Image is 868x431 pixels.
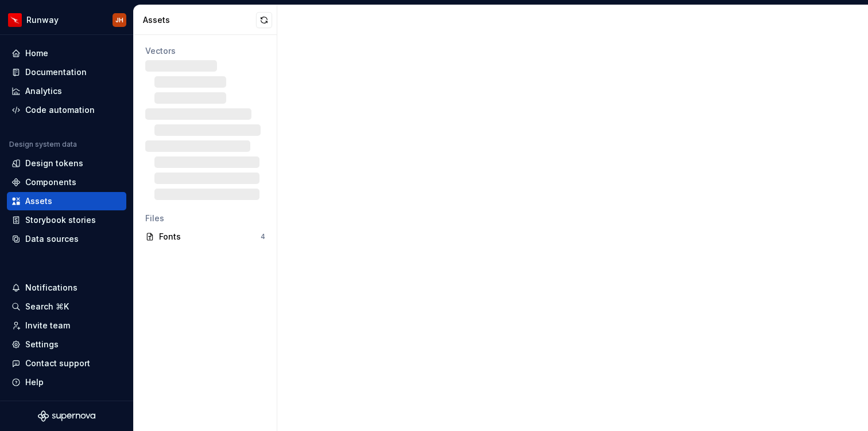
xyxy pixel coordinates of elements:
[143,14,256,26] div: Assets
[7,297,126,316] button: Search ⌘K
[7,230,126,248] a: Data sources
[25,233,79,245] div: Data sources
[7,335,126,354] a: Settings
[141,228,270,246] a: Fonts4
[25,358,90,369] div: Contact support
[7,101,126,119] a: Code automation
[25,320,70,331] div: Invite team
[25,377,44,388] div: Help
[2,7,131,32] button: RunwayJH
[25,282,77,293] div: Notifications
[7,316,126,335] a: Invite team
[7,154,126,173] a: Design tokens
[8,13,22,27] img: 6b187050-a3ed-48aa-8485-808e17fcee26.png
[115,15,123,25] div: JH
[7,373,126,391] button: Help
[7,211,126,229] a: Storybook stories
[25,104,95,116] div: Code automation
[26,14,59,26] div: Runway
[261,232,265,241] div: 4
[25,339,59,350] div: Settings
[145,213,265,224] div: Files
[25,66,87,78] div: Documentation
[25,177,76,188] div: Components
[7,192,126,210] a: Assets
[159,231,261,242] div: Fonts
[7,63,126,81] a: Documentation
[38,410,95,422] svg: Supernova Logo
[9,140,77,149] div: Design system data
[25,195,52,207] div: Assets
[25,85,62,97] div: Analytics
[25,214,96,226] div: Storybook stories
[25,158,83,169] div: Design tokens
[7,354,126,373] button: Contact support
[7,173,126,191] a: Components
[7,44,126,62] a: Home
[25,48,48,59] div: Home
[145,45,265,57] div: Vectors
[7,279,126,297] button: Notifications
[7,82,126,100] a: Analytics
[25,301,69,312] div: Search ⌘K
